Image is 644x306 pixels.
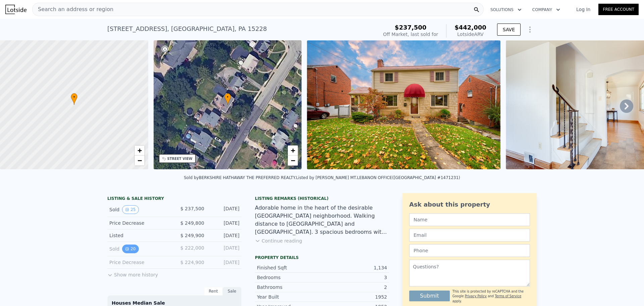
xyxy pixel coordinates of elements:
[257,264,322,271] div: Finished Sqft
[409,244,530,257] input: Phone
[257,294,322,300] div: Year Built
[288,145,298,156] a: Zoom in
[167,156,193,161] div: STREET VIEW
[527,4,566,16] button: Company
[288,156,298,166] a: Zoom out
[409,200,530,209] div: Ask about this property
[296,175,460,180] div: Listed by [PERSON_NAME] MT.LEBANON OFFICE ([GEOGRAPHIC_DATA] #1471231)
[180,233,204,238] span: $ 249,900
[223,287,241,296] div: Sale
[322,284,387,291] div: 2
[454,24,486,31] span: $442,000
[395,24,427,31] span: $237,500
[180,260,204,265] span: $ 224,900
[255,237,302,244] button: Continue reading
[255,255,389,260] div: Property details
[107,269,158,278] button: Show more history
[204,287,223,296] div: Rent
[210,259,239,266] div: [DATE]
[322,274,387,281] div: 3
[180,245,204,251] span: $ 222,000
[184,175,296,180] div: Sold by BERKSHIRE HATHAWAY THE PREFERRED REALTY .
[122,205,139,214] button: View historical data
[180,206,204,211] span: $ 237,500
[291,156,295,165] span: −
[454,31,486,38] div: Lotside ARV
[523,23,537,36] button: Show Options
[5,5,26,14] img: Lotside
[255,196,389,201] div: Listing Remarks (Historical)
[409,229,530,242] input: Email
[107,24,267,34] div: [STREET_ADDRESS] , [GEOGRAPHIC_DATA] , PA 15228
[322,264,387,271] div: 1,134
[497,24,521,36] button: SAVE
[71,94,77,100] span: •
[409,291,450,301] button: Submit
[137,156,142,165] span: −
[598,4,639,15] a: Free Account
[109,232,169,239] div: Listed
[210,245,239,253] div: [DATE]
[122,245,139,253] button: View historical data
[322,294,387,300] div: 1952
[495,294,521,298] a: Terms of Service
[224,93,231,105] div: •
[210,205,239,214] div: [DATE]
[452,289,530,304] div: This site is protected by reCAPTCHA and the Google and apply.
[257,284,322,291] div: Bathrooms
[291,146,295,155] span: +
[409,213,530,226] input: Name
[109,245,169,253] div: Sold
[307,40,500,169] img: Sale: 98174913 Parcel: 92568031
[107,196,241,203] div: LISTING & SALE HISTORY
[71,93,77,105] div: •
[109,259,169,266] div: Price Decrease
[135,156,145,166] a: Zoom out
[135,145,145,156] a: Zoom in
[137,146,142,155] span: +
[224,94,231,100] span: •
[210,220,239,226] div: [DATE]
[180,220,204,226] span: $ 249,800
[109,205,169,214] div: Sold
[568,6,598,13] a: Log In
[383,31,438,38] div: Off Market, last sold for
[255,204,389,236] div: Adorable home in the heart of the desirable [GEOGRAPHIC_DATA] neighborhood. Walking distance to [...
[33,5,113,13] span: Search an address or region
[257,274,322,281] div: Bedrooms
[109,220,169,226] div: Price Decrease
[485,4,527,16] button: Solutions
[465,294,487,298] a: Privacy Policy
[210,232,239,239] div: [DATE]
